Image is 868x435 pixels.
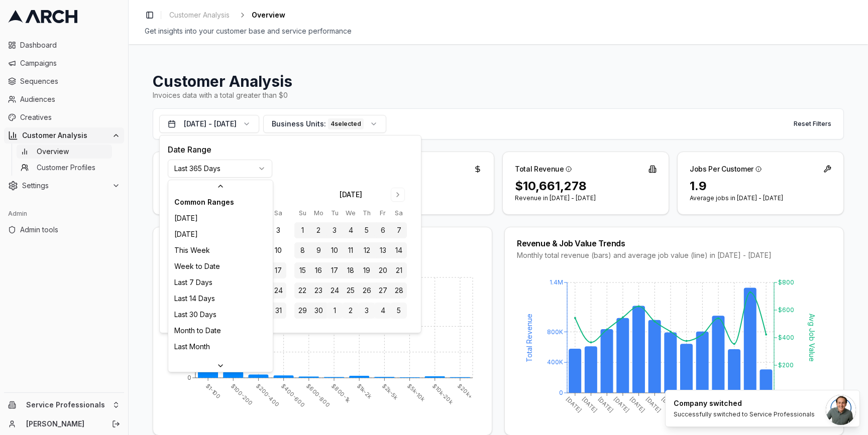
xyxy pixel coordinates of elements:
[174,277,212,287] span: Last 7 Days
[174,294,215,304] span: Last 14 Days
[174,310,216,320] span: Last 30 Days
[174,213,198,223] span: [DATE]
[174,229,198,239] span: [DATE]
[174,245,210,255] span: This Week
[170,194,271,210] div: Common Ranges
[174,358,217,368] span: Last 90 Days
[174,261,220,271] span: Week to Date
[174,342,210,352] span: Last Month
[174,326,221,336] span: Month to Date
